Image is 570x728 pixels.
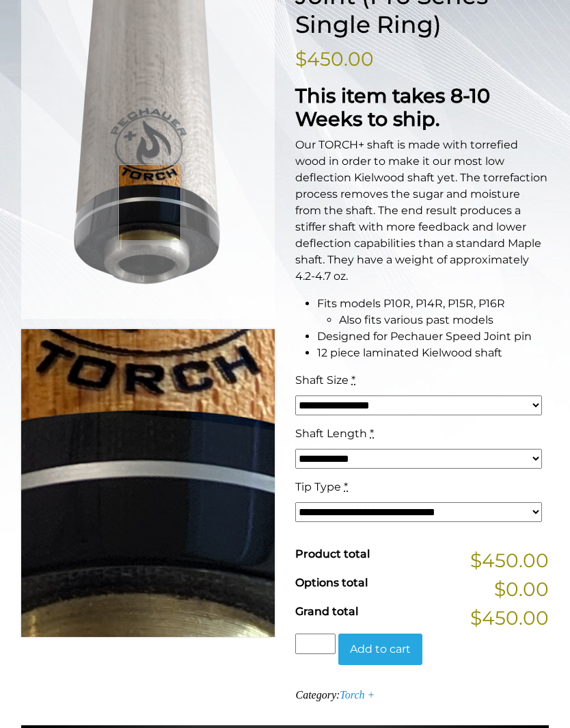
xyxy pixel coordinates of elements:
[317,328,549,345] li: Designed for Pechauer Speed Joint pin
[295,605,358,618] span: Grand total
[295,689,375,701] span: Category:
[295,47,307,70] span: $
[295,83,490,131] strong: This item takes 8-10 Weeks to ship.
[370,427,374,440] abbr: required
[295,137,549,285] p: Our TORCH+ shaft is made with torrefied wood in order to make it our most low deflection Kielwood...
[494,575,549,603] span: $0.00
[470,603,549,632] span: $450.00
[295,480,341,493] span: Tip Type
[295,634,335,654] input: Product quantity
[295,427,367,440] span: Shaft Length
[295,547,370,560] span: Product total
[340,689,375,701] a: Torch +
[317,296,549,328] li: Fits models P10R, P14R, P15R, P16R
[317,345,549,361] li: 12 piece laminated Kielwood shaft
[295,576,368,589] span: Options total
[344,480,348,493] abbr: required
[295,374,349,387] span: Shaft Size
[470,546,549,575] span: $450.00
[338,634,422,665] button: Add to cart
[339,312,549,328] li: Also fits various past models
[295,47,374,70] bdi: 450.00
[351,374,355,387] abbr: required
